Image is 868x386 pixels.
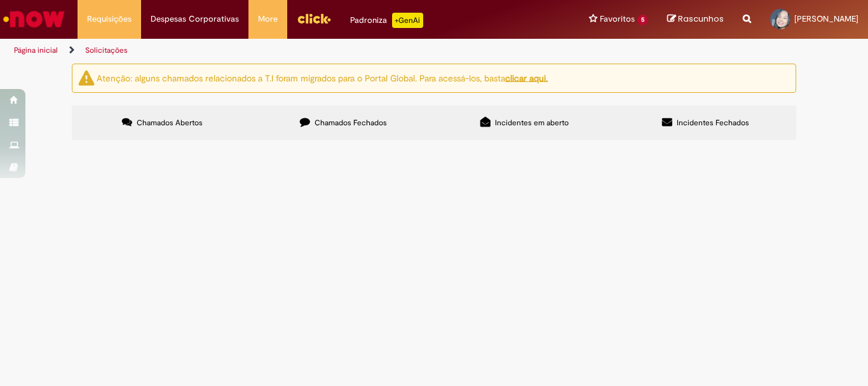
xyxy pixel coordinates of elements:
span: Despesas Corporativas [151,13,239,25]
a: clicar aqui. [505,72,548,83]
ul: Trilhas de página [10,39,569,62]
p: +GenAi [392,13,423,28]
div: Padroniza [350,13,423,28]
img: click_logo_yellow_360x200.png [297,9,331,28]
a: Página inicial [14,45,58,55]
a: Rascunhos [667,13,724,25]
span: Favoritos [600,13,635,25]
span: More [258,13,278,25]
span: Incidentes Fechados [677,118,749,128]
span: Rascunhos [678,13,724,25]
span: [PERSON_NAME] [794,13,858,24]
span: Chamados Fechados [315,118,387,128]
span: 5 [637,15,648,25]
ng-bind-html: Atenção: alguns chamados relacionados a T.I foram migrados para o Portal Global. Para acessá-los,... [97,72,548,83]
span: Requisições [87,13,132,25]
a: Solicitações [85,45,128,55]
img: ServiceNow [1,6,67,32]
span: Incidentes em aberto [495,118,569,128]
span: Chamados Abertos [137,118,203,128]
